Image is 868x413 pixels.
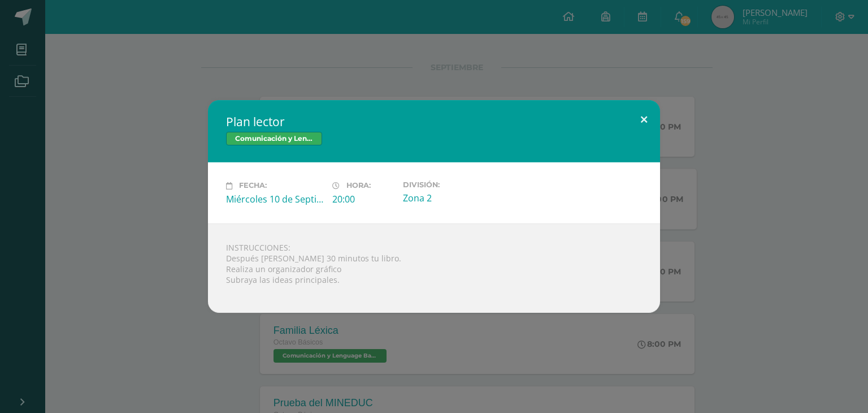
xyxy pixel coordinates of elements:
[226,132,322,145] span: Comunicación y Lenguage Bas II
[403,192,500,204] div: Zona 2
[208,223,660,313] div: INSTRUCCIONES: Después [PERSON_NAME] 30 minutos tu libro. Realiza un organizador gráfico Subraya ...
[226,114,642,130] h2: Plan lector
[346,182,371,190] span: Hora:
[226,193,323,205] div: Miércoles 10 de Septiembre
[403,180,500,189] label: División:
[332,193,394,205] div: 20:00
[628,100,660,139] button: Close (Esc)
[239,182,267,190] span: Fecha:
